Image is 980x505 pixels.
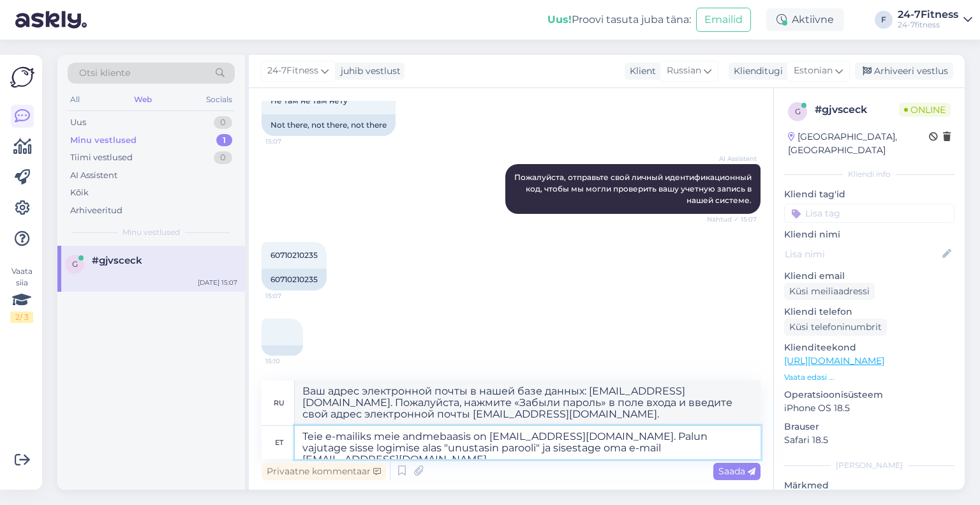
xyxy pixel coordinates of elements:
[794,64,833,78] span: Estonian
[70,151,133,164] div: Tiimi vestlused
[784,420,954,433] p: Brauser
[667,64,701,78] span: Russian
[709,154,757,163] span: AI Assistent
[122,227,180,238] span: Minu vestlused
[274,392,285,414] div: ru
[784,402,954,415] p: iPhone OS 18.5
[275,432,283,453] div: et
[898,10,958,20] div: 24-7Fitness
[295,381,761,425] textarea: Ваш адрес электронной почты в нашей базе данных: [EMAIL_ADDRESS][DOMAIN_NAME]. Пожалуйста, нажмит...
[718,465,755,477] span: Saada
[784,460,954,471] div: [PERSON_NAME]
[784,388,954,402] p: Operatsioonisüsteem
[70,186,89,199] div: Kõik
[784,372,954,383] p: Vaata edasi ...
[72,259,78,269] span: g
[784,341,954,354] p: Klienditeekond
[262,114,396,136] div: Not there, not there, not there
[784,228,954,241] p: Kliendi nimi
[70,134,137,147] div: Minu vestlused
[784,204,954,223] input: Lisa tag
[784,188,954,201] p: Kliendi tag'id
[265,137,313,146] span: 15:07
[729,64,783,78] div: Klienditugi
[271,96,348,105] span: Не там не там нету
[79,66,130,80] span: Otsi kliente
[10,65,34,89] img: Askly Logo
[10,312,33,323] div: 2 / 3
[92,255,142,266] span: #gjvsceck
[10,266,33,323] div: Vaata siia
[766,8,844,31] div: Aktiivne
[514,172,754,205] span: Пожалуйста, отправьте свой личный идентификационный код, чтобы мы могли проверить вашу учетную за...
[815,102,899,117] div: # gjvsceck
[788,130,929,157] div: [GEOGRAPHIC_DATA], [GEOGRAPHIC_DATA]
[271,250,318,260] span: 60710210235
[785,247,940,261] input: Lisa nimi
[696,8,751,32] button: Emailid
[855,63,953,80] div: Arhiveeri vestlus
[795,107,801,116] span: g
[70,116,86,129] div: Uus
[547,13,572,26] b: Uus!
[784,319,887,336] div: Küsi telefoninumbrit
[70,169,117,182] div: AI Assistent
[204,91,235,108] div: Socials
[214,116,232,129] div: 0
[784,269,954,283] p: Kliendi email
[214,151,232,164] div: 0
[336,64,401,78] div: juhib vestlust
[784,355,884,366] a: [URL][DOMAIN_NAME]
[784,433,954,447] p: Safari 18.5
[625,64,656,78] div: Klient
[899,103,951,117] span: Online
[707,215,757,224] span: Nähtud ✓ 15:07
[547,12,691,27] div: Proovi tasuta juba täna:
[875,11,893,29] div: F
[784,169,954,180] div: Kliendi info
[784,305,954,319] p: Kliendi telefon
[216,134,232,147] div: 1
[68,91,82,108] div: All
[265,356,313,366] span: 15:10
[295,426,761,459] textarea: Teie e-mailiks meie andmebaasis on [EMAIL_ADDRESS][DOMAIN_NAME]. Palun vajutage sisse logimise al...
[267,64,318,78] span: 24-7Fitness
[265,291,313,301] span: 15:07
[784,283,875,300] div: Küsi meiliaadressi
[262,463,386,480] div: Privaatne kommentaar
[262,269,327,290] div: 60710210235
[131,91,154,108] div: Web
[198,278,237,287] div: [DATE] 15:07
[70,204,122,217] div: Arhiveeritud
[898,20,958,30] div: 24-7fitness
[784,479,954,492] p: Märkmed
[898,10,972,30] a: 24-7Fitness24-7fitness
